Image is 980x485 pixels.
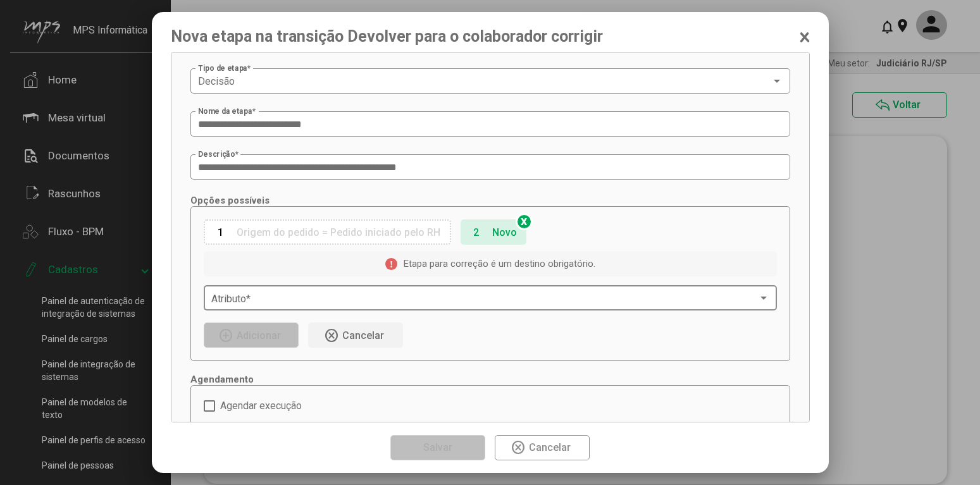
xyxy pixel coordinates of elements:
[237,226,440,238] div: Origem do pedido = Pedido iniciado pelo RH
[324,328,339,343] mat-icon: highlight_off
[198,75,235,87] span: Decisão
[218,328,233,343] mat-icon: add_circle
[171,27,603,46] span: Nova etapa na transição Devolver para o colaborador corrigir
[492,226,517,238] div: Novo
[190,195,270,206] b: Opções possíveis
[511,440,526,455] mat-icon: highlight_off
[342,329,384,341] span: Cancelar
[220,400,302,412] span: Agendar execução
[495,435,590,460] button: Cancelar
[308,322,403,348] button: Cancelar
[204,322,299,348] button: Adicionar
[237,329,281,341] span: Adicionar
[404,258,595,269] div: Etapa para correção é um destino obrigatório.
[390,435,485,460] button: Salvar
[516,213,533,230] div: x
[529,441,571,453] span: Cancelar
[423,441,452,453] span: Salvar
[190,374,254,385] b: Agendamento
